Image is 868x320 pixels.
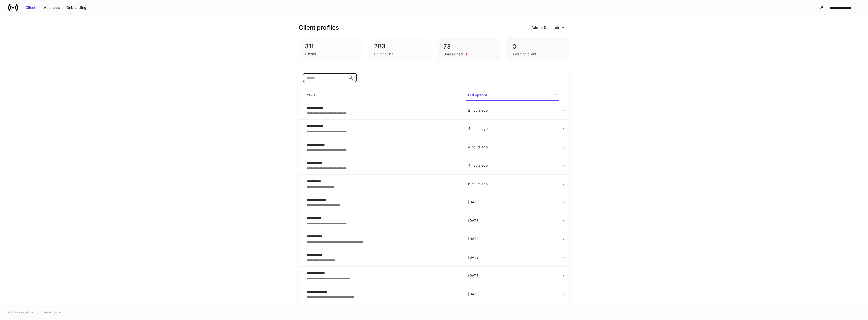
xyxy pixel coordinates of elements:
div: Awaiting client [512,52,536,57]
div: Onboarding [66,5,86,10]
p: 4 hours ago [468,145,557,150]
p: 6 hours ago [468,181,557,186]
div: 0 [512,43,563,51]
div: Add to Dispatch [531,25,559,30]
span: Client [305,90,462,101]
span: Last Updated [466,90,559,101]
p: 4 hours ago [468,163,557,168]
h3: Client profiles [299,24,339,32]
div: Clients [25,5,37,10]
span: © 2025 OneAdvisory [8,310,33,314]
button: Add to Dispatch [527,23,569,32]
p: [DATE] [468,255,557,260]
div: Accounts [44,5,60,10]
div: 73 [443,43,494,51]
button: Onboarding [63,4,90,12]
p: [DATE] [468,273,557,278]
a: Data Disclaimer [43,310,62,314]
p: [DATE] [468,200,557,205]
div: Households [374,51,393,56]
p: 2 hours ago [468,108,557,113]
p: [DATE] [468,236,557,241]
p: 2 hours ago [468,126,557,131]
div: Clients [305,51,316,56]
h6: Client [307,93,315,98]
div: Unassigned [443,52,463,57]
div: 0Awaiting client [506,38,569,61]
button: Clients [22,4,41,12]
div: 73Unassigned [437,38,500,61]
h6: Last Updated [468,93,487,97]
button: Accounts [41,4,63,12]
div: 283 [374,42,425,50]
p: [DATE] [468,218,557,223]
p: [DATE] [468,292,557,297]
div: 311 [305,42,356,50]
